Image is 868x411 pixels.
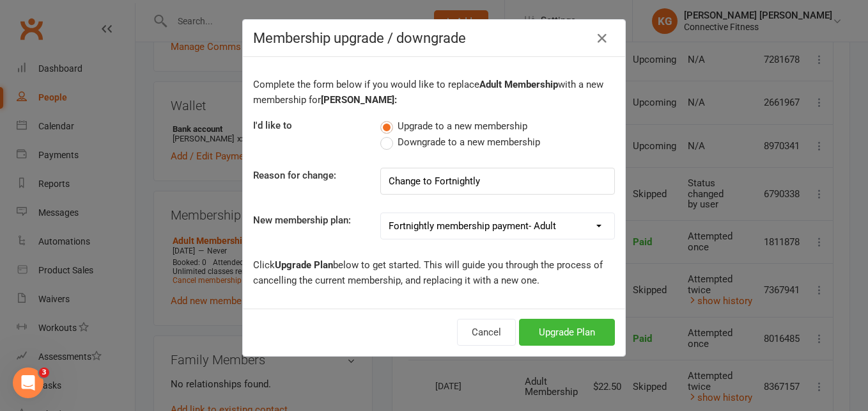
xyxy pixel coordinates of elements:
label: New membership plan: [253,213,351,228]
b: [PERSON_NAME]: [321,94,397,106]
input: Reason (optional) [380,168,615,195]
button: Upgrade Plan [519,319,615,346]
p: Click below to get started. This will guide you through the process of cancelling the current mem... [253,257,615,288]
b: Adult Membership [479,79,558,90]
label: Reason for change: [253,168,336,183]
h4: Membership upgrade / downgrade [253,30,615,46]
button: Close [592,28,612,49]
b: Upgrade Plan [275,259,333,271]
iframe: Intercom live chat [13,367,43,398]
span: Upgrade to a new membership [398,118,527,132]
label: I'd like to [253,118,292,133]
button: Cancel [457,319,516,346]
span: Downgrade to a new membership [398,134,540,148]
p: Complete the form below if you would like to replace with a new membership for [253,77,615,108]
span: 3 [39,367,49,378]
